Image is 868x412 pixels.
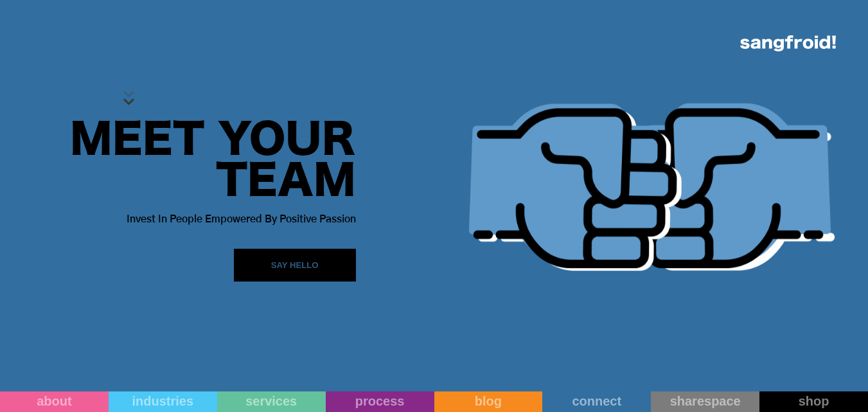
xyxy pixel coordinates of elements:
div: industries [109,393,217,409]
img: logo [740,35,836,51]
a: blog [434,391,543,412]
div: process [326,393,434,409]
a: process [326,391,434,412]
a: shop [759,391,868,412]
a: Say Hello [234,249,356,282]
div: services [217,393,326,409]
div: connect [542,393,651,409]
div: sharespace [651,393,759,409]
a: connect [542,391,651,412]
div: Say Hello [271,259,319,272]
a: services [217,391,326,412]
a: industries [109,391,217,412]
div: shop [759,393,868,409]
div: Invest In People Empowered By Positive Passion [70,209,356,228]
a: sharespace [651,391,759,412]
div: blog [434,393,543,409]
